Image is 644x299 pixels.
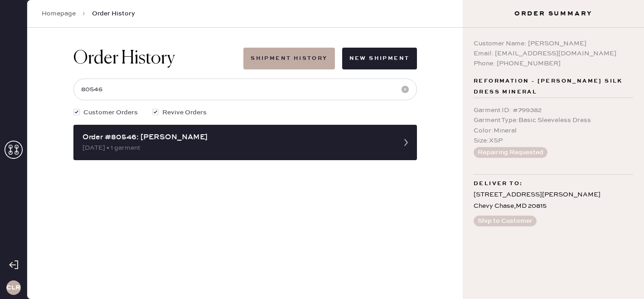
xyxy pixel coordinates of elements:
h3: CLR [6,284,20,291]
a: Homepage [42,9,76,18]
div: Customer Name: [PERSON_NAME] [474,39,633,49]
button: Shipment History [243,48,334,69]
iframe: Front Chat [601,258,640,297]
div: Garment ID : # 799382 [474,105,633,115]
h1: Order History [73,48,175,69]
span: Revive Orders [162,108,207,118]
span: Reformation - [PERSON_NAME] Silk Dress Mineral [474,76,633,98]
div: [STREET_ADDRESS][PERSON_NAME] Chevy Chase , MD 20815 [474,189,633,212]
button: Ship to Customer [474,216,537,226]
button: Repairing Requested [474,147,547,158]
h3: Order Summary [463,9,644,18]
span: Customer Orders [83,108,138,118]
div: Size : XSP [474,136,633,146]
div: Email: [EMAIL_ADDRESS][DOMAIN_NAME] [474,49,633,59]
div: Order #80546: [PERSON_NAME] [82,132,392,143]
div: Garment Type : Basic Sleeveless Dress [474,115,633,125]
div: Color : Mineral [474,126,633,136]
input: Search by order number, customer name, email or phone number [73,78,417,100]
span: Deliver to: [474,178,523,189]
button: New Shipment [342,48,417,69]
div: [DATE] • 1 garment [82,143,392,153]
div: Phone: [PHONE_NUMBER] [474,59,633,69]
span: Order History [92,9,135,18]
